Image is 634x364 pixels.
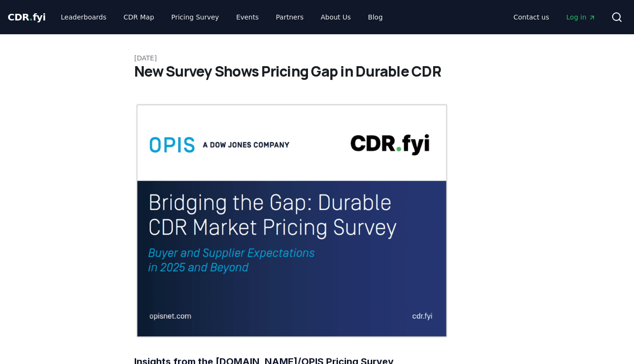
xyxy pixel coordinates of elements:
a: Pricing Survey [164,9,227,26]
h1: New Survey Shows Pricing Gap in Durable CDR [134,63,500,80]
a: CDR.fyi [8,10,46,24]
a: Blog [360,9,390,26]
p: [DATE] [134,53,500,63]
a: Leaderboards [53,9,114,26]
nav: Main [53,9,390,26]
span: Log in [566,12,596,22]
a: Log in [559,9,604,26]
img: blog post image [134,103,449,339]
a: Contact us [506,9,557,26]
a: CDR Map [116,9,162,26]
a: Events [228,9,266,26]
nav: Main [506,9,604,26]
a: Partners [268,9,311,26]
span: CDR fyi [8,11,46,23]
span: . [30,11,33,23]
a: About Us [313,9,358,26]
